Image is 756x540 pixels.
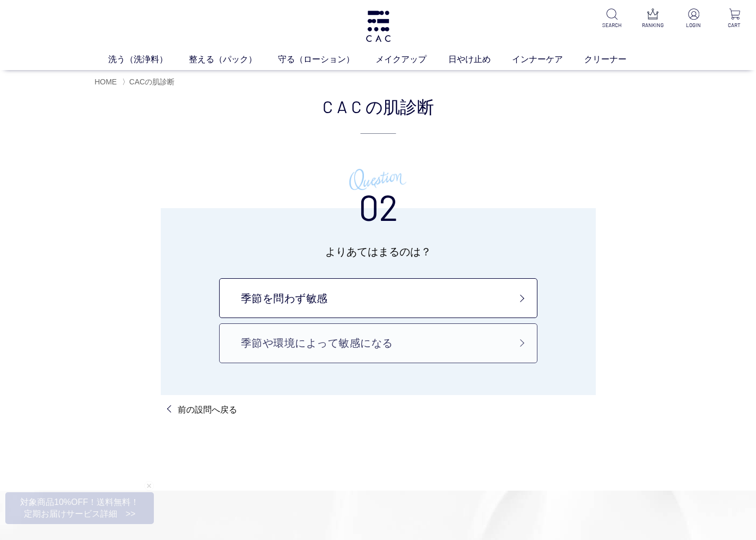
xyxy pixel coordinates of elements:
p: よりあてはまるのは？ [183,242,573,261]
img: logo [364,11,392,42]
a: HOME [94,78,117,86]
a: 日やけ止め [448,53,512,65]
a: 守る（ローション） [278,53,376,65]
span: CACの肌診断 [129,78,175,86]
p: LOGIN [681,21,707,29]
a: クリーナー [584,53,648,65]
p: CART [722,21,748,29]
h3: 02 [359,163,398,225]
a: 季節や環境によって敏感になる [219,323,537,363]
span: の肌診断 [366,93,434,119]
p: RANKING [640,21,666,29]
a: RANKING [640,8,666,29]
p: SEARCH [599,21,625,29]
li: 〉 [122,77,178,87]
a: 整える（パック） [189,53,278,65]
a: 季節を問わず敏感 [219,278,537,318]
a: 前の設問へ戻る [169,404,237,416]
a: メイクアップ [376,53,448,65]
a: SEARCH [599,8,625,29]
a: LOGIN [681,8,707,29]
a: 洗う（洗浄料） [108,53,189,65]
a: CART [722,8,748,29]
a: インナーケア [512,53,584,65]
p: 前の設問へ戻る [178,404,237,416]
